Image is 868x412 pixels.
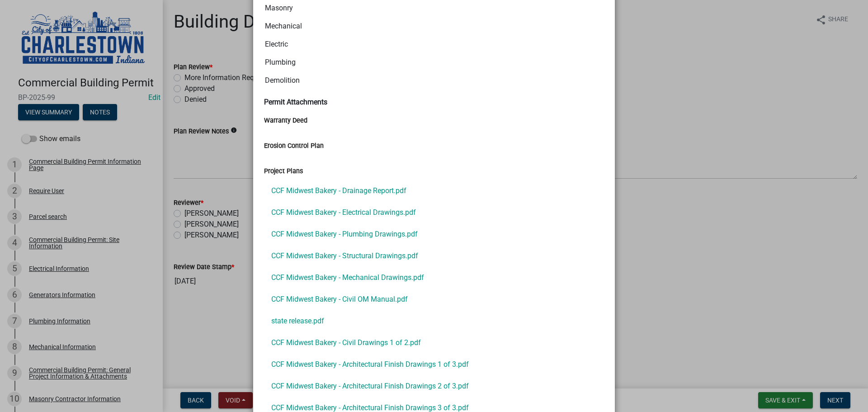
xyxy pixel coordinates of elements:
[264,143,324,149] label: Erosion Control Plan
[264,180,604,202] a: CCF Midwest Bakery - Drainage Report.pdf
[264,375,604,397] a: CCF Midwest Bakery - Architectural Finish Drawings 2 of 3.pdf
[264,332,604,354] a: CCF Midwest Bakery - Civil Drawings 1 of 2.pdf
[264,168,303,175] label: Project Plans
[264,267,604,289] a: CCF Midwest Bakery - Mechanical Drawings.pdf
[264,202,604,223] a: CCF Midwest Bakery - Electrical Drawings.pdf
[264,223,604,245] a: CCF Midwest Bakery - Plumbing Drawings.pdf
[264,310,604,332] a: state release.pdf
[264,289,604,310] a: CCF Midwest Bakery - Civil OM Manual.pdf
[264,245,604,267] a: CCF Midwest Bakery - Structural Drawings.pdf
[264,354,604,375] a: CCF Midwest Bakery - Architectural Finish Drawings 1 of 3.pdf
[264,118,307,124] label: Warranty Deed
[264,98,327,106] strong: Permit Attachments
